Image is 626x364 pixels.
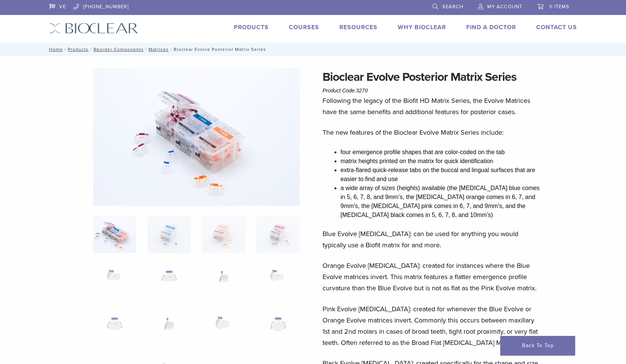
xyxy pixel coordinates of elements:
[169,48,174,51] span: /
[89,48,94,51] span: /
[341,148,543,157] li: four emergence profile shapes that are color-coded on the tab
[202,263,245,300] img: Bioclear Evolve Posterior Matrix Series - Image 7
[234,24,269,31] a: Products
[339,24,378,31] a: Resources
[341,184,543,220] li: a wide array of sizes (heights) available (the [MEDICAL_DATA] blue comes in 5, 6, 7, 8, and 9mm’s...
[323,68,543,86] h1: Bioclear Evolve Posterior Matrix Series
[341,166,543,184] li: extra-flared quick-release tabs on the buccal and lingual surfaces that are easier to find and use
[323,260,543,294] p: Orange Evolve [MEDICAL_DATA]: created for instances where the Blue Evolve matrices invert. This m...
[202,215,245,253] img: Bioclear Evolve Posterior Matrix Series - Image 3
[442,4,463,10] span: Search
[63,48,68,51] span: /
[323,127,543,138] p: The new features of the Bioclear Evolve Matrix Series include:
[466,24,516,31] a: Find A Doctor
[398,24,446,31] a: Why Bioclear
[549,4,569,10] span: 0 items
[68,47,89,52] a: Products
[487,4,522,10] span: My Account
[323,303,543,348] p: Pink Evolve [MEDICAL_DATA]: created for whenever the Blue Evolve or Orange Evolve matrices invert...
[323,95,543,117] p: Following the legacy of the Biofit HD Matrix Series, the Evolve Matrices have the same benefits a...
[202,309,245,347] img: Bioclear Evolve Posterior Matrix Series - Image 11
[147,215,190,253] img: Bioclear Evolve Posterior Matrix Series - Image 2
[93,215,136,253] img: Evolve-refills-2-324x324.jpg
[356,88,368,94] span: 3270
[323,88,368,94] span: Product Code:
[341,157,543,166] li: matrix heights printed on the matrix for quick identification
[289,24,319,31] a: Courses
[93,68,300,206] img: Evolve-refills-2
[323,228,543,251] p: Blue Evolve [MEDICAL_DATA]: can be used for anything you would typically use a Biofit matrix for ...
[256,309,299,347] img: Bioclear Evolve Posterior Matrix Series - Image 12
[93,263,136,300] img: Bioclear Evolve Posterior Matrix Series - Image 5
[256,215,299,253] img: Bioclear Evolve Posterior Matrix Series - Image 4
[144,48,149,51] span: /
[256,263,299,300] img: Bioclear Evolve Posterior Matrix Series - Image 8
[149,47,169,52] a: Matrices
[93,309,136,347] img: Bioclear Evolve Posterior Matrix Series - Image 9
[49,23,138,34] img: Bioclear
[94,47,144,52] a: Reorder Components
[536,24,577,31] a: Contact Us
[500,336,575,355] a: Back To Top
[47,47,63,52] a: Home
[44,43,583,56] nav: Bioclear Evolve Posterior Matrix Series
[147,309,190,347] img: Bioclear Evolve Posterior Matrix Series - Image 10
[147,263,190,300] img: Bioclear Evolve Posterior Matrix Series - Image 6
